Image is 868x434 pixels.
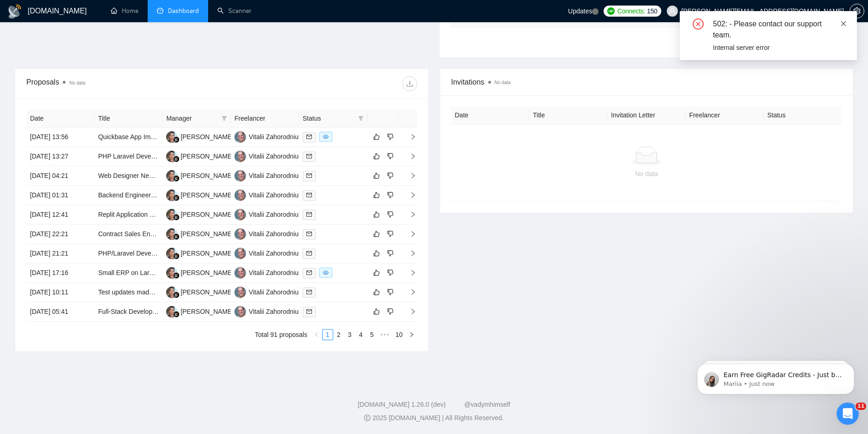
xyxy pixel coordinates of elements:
iframe: Intercom notifications message [683,344,868,409]
span: like [373,133,380,141]
span: mail [306,231,312,237]
td: [DATE] 22:21 [26,225,95,244]
div: [PERSON_NAME] [180,229,233,239]
span: like [373,191,380,199]
td: PHP Laravel Developer Needed for ERP SaaS Development [95,147,163,166]
span: filter [358,116,364,121]
button: download [402,76,417,91]
span: mail [306,270,312,275]
span: Status [303,113,354,123]
a: VZVitalii Zahorodniuk [234,152,302,159]
span: setting [850,7,864,15]
button: dislike [385,267,396,278]
li: Total 91 proposals [255,329,307,340]
span: right [402,153,416,159]
a: TH[PERSON_NAME] [166,230,233,237]
a: VZVitalii Zahorodniuk [234,133,302,140]
td: [DATE] 21:21 [26,244,95,263]
li: 2 [333,329,344,340]
span: dislike [387,211,394,218]
img: upwork-logo.png [607,7,615,15]
button: dislike [385,209,396,220]
button: dislike [385,189,396,201]
a: homeHome [111,7,138,15]
li: 3 [344,329,355,340]
span: Invitations [451,76,842,88]
a: PHP/Laravel Developer for Scalable eCommerce Web App [98,250,267,257]
button: like [371,267,382,278]
img: TH [166,248,178,259]
button: like [371,151,382,162]
span: right [409,332,414,337]
li: 10 [392,329,406,340]
div: Vitalii Zahorodniuk [249,209,302,220]
div: No data [459,169,835,179]
a: VZVitalii Zahorodniuk [234,230,302,237]
div: [PERSON_NAME] [180,287,233,297]
img: gigradar-bm.png [173,292,180,298]
td: [DATE] 13:56 [26,128,95,147]
a: TH[PERSON_NAME] [166,249,233,257]
div: 502: - Please contact our support team. [713,18,846,41]
a: Web Designer Needed to Refresh High-End Automotive Kit Car Website (Layout + Fonts Only) [98,172,368,179]
span: eye [323,134,329,140]
button: dislike [385,306,396,317]
th: Freelancer [685,106,763,124]
span: like [373,288,380,296]
img: VZ [234,287,246,298]
img: TH [166,151,178,162]
td: [DATE] 10:11 [26,283,95,302]
td: [DATE] 17:16 [26,263,95,283]
td: [DATE] 04:21 [26,166,95,186]
span: mail [306,251,312,256]
div: Vitalii Zahorodniuk [249,306,302,317]
a: VZVitalii Zahorodniuk [234,307,302,315]
div: [PERSON_NAME] [180,132,233,142]
img: VZ [234,170,246,182]
li: 1 [322,329,333,340]
span: right [402,250,416,257]
img: VZ [234,131,246,143]
div: Vitalii Zahorodniuk [249,132,302,142]
td: Contract Sales Engineer with Stripe, User Management, and Workflow Expertise for B2B SaaS [95,225,163,244]
div: [PERSON_NAME] [180,248,233,258]
span: copyright [364,415,371,421]
div: Vitalii Zahorodniuk [249,268,302,278]
a: VZVitalii Zahorodniuk [234,269,302,276]
a: PHP Laravel Developer Needed for ERP SaaS Development [98,153,272,160]
a: VZVitalii Zahorodniuk [234,191,302,198]
button: dislike [385,287,396,298]
button: left [311,329,322,340]
img: gigradar-bm.png [173,195,180,201]
th: Title [95,110,163,128]
a: TH[PERSON_NAME] [166,288,233,295]
a: TH[PERSON_NAME] [166,171,233,179]
a: Small ERP on Laravel [98,269,162,276]
td: Full-Stack Developer (Web or Mobile App) [95,302,163,322]
th: Date [26,110,95,128]
span: right [402,211,416,218]
button: dislike [385,131,396,142]
a: 10 [393,330,406,340]
div: 2025 [DOMAIN_NAME] | All Rights Reserved. [7,413,861,423]
img: VZ [234,306,246,318]
span: eye [323,270,329,275]
span: mail [306,173,312,178]
td: PHP/Laravel Developer for Scalable eCommerce Web App [95,244,163,263]
th: Date [451,106,529,124]
img: gigradar-bm.png [173,136,180,143]
span: Manager [166,113,218,123]
a: Quickbase App Implementation & Setup [98,133,212,141]
span: like [373,230,380,238]
td: [DATE] 01:31 [26,186,95,205]
td: [DATE] 05:41 [26,302,95,322]
div: Vitalii Zahorodniuk [249,229,302,239]
a: 2 [334,330,344,340]
button: like [371,228,382,239]
span: like [373,250,380,257]
td: Web Designer Needed to Refresh High-End Automotive Kit Car Website (Layout + Fonts Only) [95,166,163,186]
button: like [371,287,382,298]
span: dislike [387,308,394,315]
span: Dashboard [168,7,199,15]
